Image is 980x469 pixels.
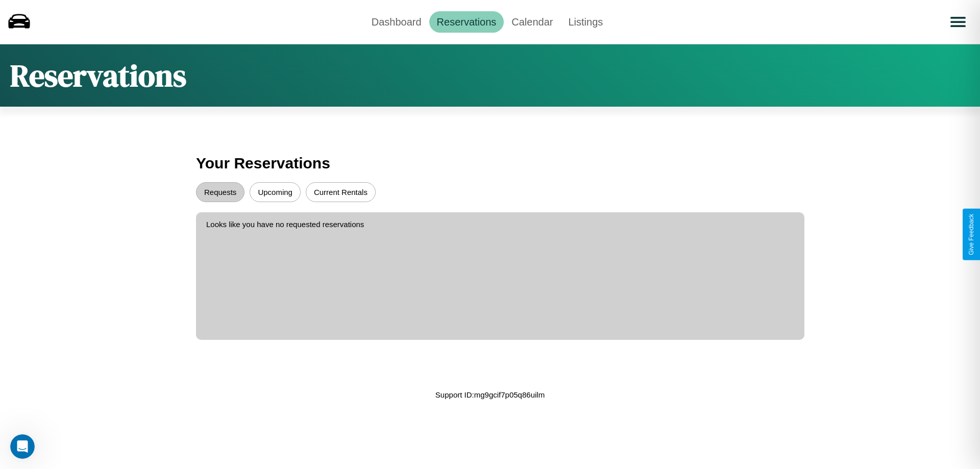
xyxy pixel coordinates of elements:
[196,182,244,202] button: Requests
[10,55,186,96] h1: Reservations
[196,150,784,177] h3: Your Reservations
[364,11,429,33] a: Dashboard
[560,11,610,33] a: Listings
[306,182,376,202] button: Current Rentals
[944,8,972,36] button: Open menu
[435,388,545,402] p: Support ID: mg9gcif7p05q86uilm
[206,217,794,231] p: Looks like you have no requested reservations
[504,11,560,33] a: Calendar
[429,11,504,33] a: Reservations
[10,434,35,459] iframe: Intercom live chat
[968,214,975,255] div: Give Feedback
[250,182,301,202] button: Upcoming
